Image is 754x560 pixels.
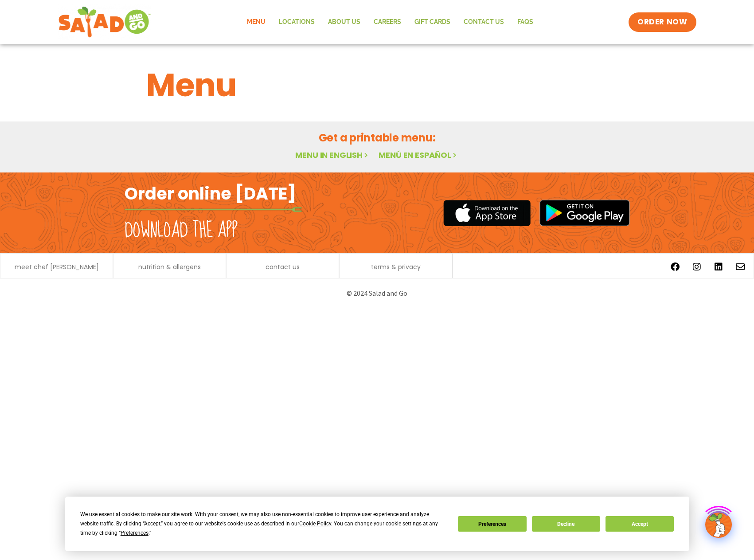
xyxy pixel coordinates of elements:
[295,149,370,161] a: Menu in English
[606,516,674,532] button: Accept
[266,264,300,270] a: contact us
[532,516,600,532] button: Decline
[637,17,687,27] span: ORDER NOW
[125,218,238,243] h2: Download the app
[125,207,302,212] img: fork
[272,12,321,32] a: Locations
[15,264,99,270] a: meet chef [PERSON_NAME]
[457,12,511,32] a: Contact Us
[65,497,689,551] div: Cookie Consent Prompt
[511,12,540,32] a: FAQs
[371,264,421,270] a: terms & privacy
[379,149,458,161] a: Menú en español
[367,12,408,32] a: Careers
[138,264,201,270] a: nutrition & allergens
[240,12,272,32] a: Menu
[129,287,625,299] p: © 2024 Salad and Go
[80,510,447,538] div: We use essential cookies to make our site work. With your consent, we may also use non-essential ...
[58,4,152,40] img: new-SAG-logo-768×292
[121,530,148,536] span: Preferences
[146,130,608,145] h2: Get a printable menu:
[408,12,457,32] a: GIFT CARDS
[443,199,531,227] img: appstore
[240,12,540,32] nav: Menu
[321,12,367,32] a: About Us
[146,61,608,109] h1: Menu
[458,516,526,532] button: Preferences
[125,183,296,204] h2: Order online [DATE]
[299,521,331,527] span: Cookie Policy
[629,12,696,32] a: ORDER NOW
[539,200,630,226] img: google_play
